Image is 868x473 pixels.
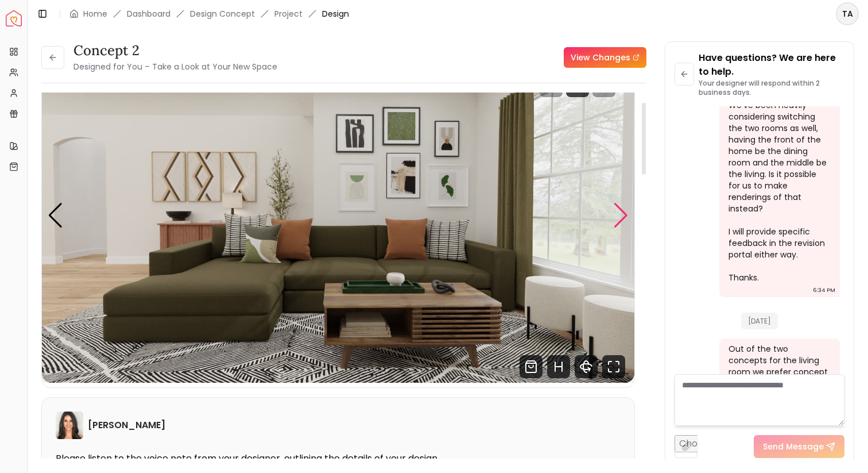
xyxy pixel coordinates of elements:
[56,412,83,439] img: Angela Amore
[741,313,778,329] span: [DATE]
[274,8,303,20] a: Project
[127,8,170,20] a: Dashboard
[83,8,107,20] a: Home
[322,8,349,20] span: Design
[88,418,165,432] h6: [PERSON_NAME]
[6,10,22,26] img: Spacejoy Logo
[613,203,629,228] div: Next slide
[42,49,634,383] img: Design Render 3
[699,79,844,97] p: Your designer will respond within 2 business days.
[836,2,859,25] button: TA
[73,41,277,60] h3: concept 2
[602,355,625,378] svg: Fullscreen
[575,355,598,378] svg: 360 View
[547,355,570,378] svg: Hotspots Toggle
[699,51,844,79] p: Have questions? We are here to help.
[73,61,277,72] small: Designed for You – Take a Look at Your New Space
[564,47,646,68] a: View Changes
[6,10,22,26] a: Spacejoy
[48,203,63,228] div: Previous slide
[837,3,858,24] span: TA
[42,49,634,383] div: Carousel
[813,284,835,296] div: 6:34 PM
[520,355,542,378] svg: Shop Products from this design
[728,343,828,389] div: Out of the two concepts for the living room we prefer concept 2.
[56,453,621,464] p: Please listen to the voice note from your designer, outlining the details of your design.
[69,8,349,20] nav: breadcrumb
[190,8,255,20] li: Design Concept
[42,49,634,383] div: 3 / 4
